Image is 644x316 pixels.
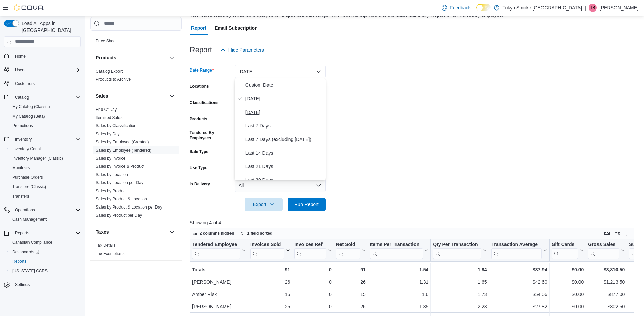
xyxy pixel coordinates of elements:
[15,81,35,86] span: Customers
[433,265,487,274] div: 1.84
[294,278,331,286] div: 0
[190,116,207,122] label: Products
[7,192,84,201] button: Transfers
[96,204,162,210] span: Sales by Product & Location per Day
[10,215,49,223] a: Cash Management
[10,103,53,111] a: My Catalog (Classic)
[294,241,331,259] button: Invoices Ref
[96,132,120,136] a: Sales by Day
[491,302,547,311] div: $27.82
[245,198,283,211] button: Export
[12,146,41,152] span: Inventory Count
[96,172,128,177] a: Sales by Location
[96,147,151,153] span: Sales by Employee (Tendered)
[585,4,586,12] p: |
[7,238,84,247] button: Canadian Compliance
[245,108,323,116] span: [DATE]
[7,121,84,131] button: Promotions
[491,278,547,286] div: $42.60
[12,194,29,199] span: Transfers
[245,176,323,184] span: Last 30 Days
[168,54,176,62] button: Products
[433,241,487,259] button: Qty Per Transaction
[96,123,136,129] span: Sales by Classification
[168,23,176,32] button: Pricing
[491,241,547,259] button: Transaction Average
[370,241,428,259] button: Items Per Transaction
[7,247,84,257] a: Dashboards
[10,183,81,191] span: Transfers (Classic)
[250,241,290,259] button: Invoices Sold
[96,188,127,194] span: Sales by Product
[433,241,481,259] div: Qty Per Transaction
[551,302,584,311] div: $0.00
[370,290,429,298] div: 1.6
[96,140,149,144] a: Sales by Employee (Created)
[370,265,428,274] div: 1.54
[10,183,49,191] a: Transfers (Classic)
[96,139,149,145] span: Sales by Employee (Created)
[190,181,210,187] label: Is Delivery
[250,241,284,248] div: Invoices Sold
[192,241,240,248] div: Tendered Employee
[250,290,290,298] div: 15
[370,302,429,311] div: 1.85
[4,48,81,308] nav: Complex example
[7,154,84,163] button: Inventory Manager (Classic)
[190,84,209,89] label: Locations
[288,198,326,211] button: Run Report
[90,37,182,48] div: Pricing
[192,302,246,311] div: [PERSON_NAME]
[96,131,120,137] span: Sales by Day
[10,173,46,181] a: Purchase Orders
[336,241,365,259] button: Net Sold
[551,265,584,274] div: $0.00
[1,51,84,61] button: Home
[10,145,81,153] span: Inventory Count
[96,251,125,256] a: Tax Exemptions
[294,302,331,311] div: 0
[590,4,595,12] span: TB
[551,278,584,286] div: $0.00
[192,290,246,298] div: Amber Risk
[1,205,84,215] button: Operations
[190,67,214,73] label: Date Range
[10,122,36,130] a: Promotions
[245,95,323,103] span: [DATE]
[190,149,208,154] label: Sale Type
[249,198,279,211] span: Export
[96,180,143,185] span: Sales by Location per Day
[12,114,45,119] span: My Catalog (Beta)
[238,229,275,237] button: 1 field sorted
[10,238,55,246] a: Canadian Compliance
[12,229,32,237] button: Reports
[90,105,182,222] div: Sales
[600,4,639,12] p: [PERSON_NAME]
[491,241,541,248] div: Transaction Average
[96,213,142,218] a: Sales by Product per Day
[250,241,284,259] div: Invoices Sold
[14,4,44,11] img: Cova
[10,215,81,223] span: Cash Management
[96,77,131,82] a: Products to Archive
[12,52,29,60] a: Home
[10,248,42,256] a: Dashboards
[603,229,611,237] button: Keyboard shortcuts
[245,81,323,89] span: Custom Date
[96,93,108,99] h3: Sales
[433,290,487,298] div: 1.73
[589,4,597,12] div: Thomas Bruce
[96,77,131,82] span: Products to Archive
[12,93,81,101] span: Catalog
[235,65,326,78] button: [DATE]
[12,184,46,190] span: Transfers (Classic)
[1,228,84,238] button: Reports
[96,156,125,161] a: Sales by Invoice
[1,79,84,88] button: Customers
[168,92,176,100] button: Sales
[7,112,84,121] button: My Catalog (Beta)
[96,107,117,112] span: End Of Day
[15,67,25,73] span: Users
[215,21,258,35] span: Email Subscription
